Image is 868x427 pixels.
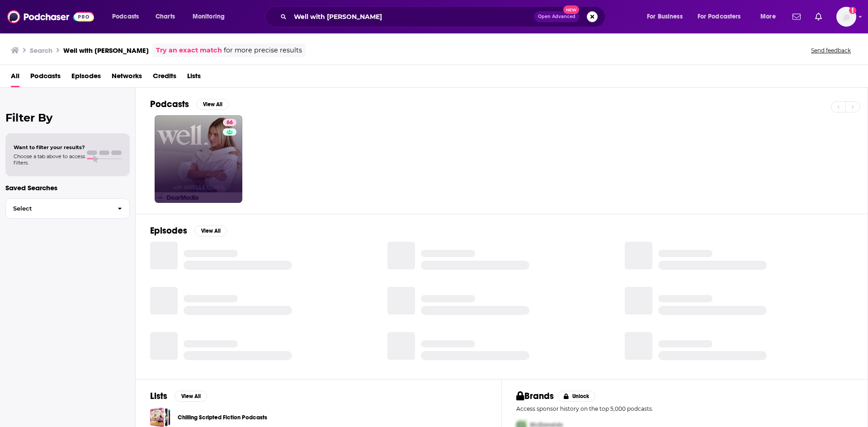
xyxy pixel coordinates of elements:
[224,45,302,56] span: for more precise results
[5,198,130,219] button: Select
[150,99,189,110] h2: Podcasts
[11,69,19,87] a: All
[5,183,130,192] p: Saved Searches
[7,8,94,25] img: Podchaser - Follow, Share and Rate Podcasts
[557,391,596,402] button: Unlock
[692,9,754,24] button: open menu
[836,7,856,27] button: Show profile menu
[808,47,854,54] button: Send feedback
[14,153,85,166] span: Choose a tab above to access filters.
[186,9,236,24] button: open menu
[754,9,787,24] button: open menu
[223,119,236,126] a: 66
[274,6,614,27] div: Search podcasts, credits, & more...
[196,99,229,110] button: View All
[811,9,826,24] a: Show notifications dropdown
[698,10,741,23] span: For Podcasters
[5,111,130,124] h2: Filter By
[153,69,176,87] a: Credits
[187,69,201,87] a: Lists
[641,9,694,24] button: open menu
[155,115,242,203] a: 66
[150,99,229,110] a: PodcastsView All
[538,14,576,19] span: Open Advanced
[71,69,101,87] a: Episodes
[63,46,149,55] h3: Well with [PERSON_NAME]
[836,7,856,27] img: User Profile
[150,225,187,236] h2: Episodes
[150,390,167,402] h2: Lists
[106,9,151,24] button: open menu
[156,10,175,23] span: Charts
[516,405,853,412] p: Access sponsor history on the top 5,000 podcasts.
[290,9,534,24] input: Search podcasts, credits, & more...
[30,46,52,55] h3: Search
[156,45,222,56] a: Try an exact match
[516,390,554,402] h2: Brands
[849,7,856,14] svg: Add a profile image
[14,144,85,150] span: Want to filter your results?
[150,390,207,402] a: ListsView All
[534,11,580,22] button: Open AdvancedNew
[175,391,207,402] button: View All
[112,10,139,23] span: Podcasts
[194,225,227,236] button: View All
[150,225,227,236] a: EpisodesView All
[30,69,61,87] a: Podcasts
[6,206,110,211] span: Select
[150,9,180,24] a: Charts
[226,118,233,127] span: 66
[112,69,142,87] a: Networks
[789,9,804,24] a: Show notifications dropdown
[178,413,267,422] a: Chilling Scripted Fiction Podcasts
[193,10,225,23] span: Monitoring
[647,10,683,23] span: For Business
[760,10,776,23] span: More
[563,5,580,14] span: New
[836,7,856,27] span: Logged in as megcassidy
